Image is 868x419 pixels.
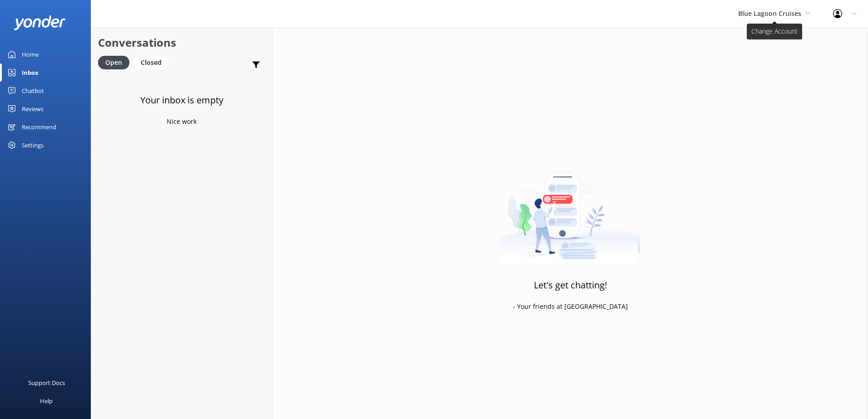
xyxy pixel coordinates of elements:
p: Nice work [167,117,197,127]
p: - Your friends at [GEOGRAPHIC_DATA] [513,302,628,312]
div: Inbox [22,63,39,82]
h3: Let's get chatting! [534,278,607,292]
a: Closed [134,57,173,67]
div: Help [40,392,53,410]
h2: Conversations [98,34,265,51]
div: Reviews [22,100,44,118]
div: Chatbot [22,82,44,100]
div: Settings [22,136,44,154]
div: Home [22,45,39,63]
img: artwork of a man stealing a conversation from at giant smartphone [500,153,641,266]
div: Open [98,56,129,69]
div: Closed [134,56,168,69]
div: Support Docs [28,374,65,392]
img: yonder-white-logo.png [14,15,66,30]
span: Blue Lagoon Cruises [738,9,801,18]
div: Recommend [22,118,56,136]
h3: Your inbox is empty [140,93,223,107]
a: Open [98,57,134,67]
